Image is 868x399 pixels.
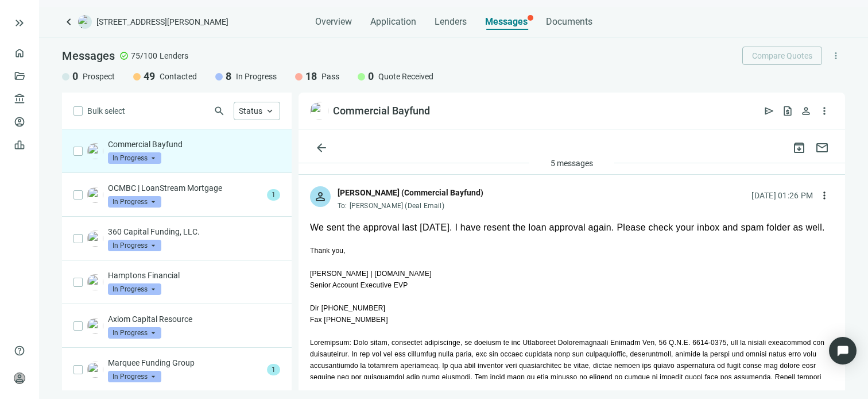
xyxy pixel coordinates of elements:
span: 1 [267,364,280,375]
div: Commercial Bayfund [333,104,430,118]
span: person [14,373,25,384]
span: In Progress [108,152,161,164]
span: 5 messages [551,159,593,168]
span: Contacted [160,71,197,82]
span: 18 [305,70,317,83]
span: Quote Received [378,71,433,82]
p: Marquee Funding Group [108,357,262,369]
span: mail [815,141,829,155]
span: Overview [315,16,352,28]
div: To: [338,201,483,210]
button: archive [788,136,811,159]
span: 0 [368,70,374,83]
span: more_vert [831,51,841,61]
button: mail [811,136,834,159]
span: request_quote [782,105,793,117]
span: arrow_back [315,141,328,155]
span: Prospect [83,71,115,82]
img: 24d43aff-89e2-4992-b51a-c358918be0bb [87,318,103,334]
span: Messages [62,49,115,63]
p: OCMBC | LoanStream Mortgage [108,182,262,194]
img: 9858a796-eca9-418d-aa88-888ee4c07641 [87,362,103,378]
span: person [800,105,812,117]
img: 0278059f-f991-450c-877e-6abce249b66d [87,231,103,247]
div: [PERSON_NAME] (Commercial Bayfund) [338,186,483,199]
span: Lenders [435,16,467,28]
button: more_vert [815,102,834,120]
button: more_vert [815,186,834,205]
p: Axiom Capital Resource [108,313,280,325]
button: Compare Quotes [742,47,822,65]
a: keyboard_arrow_left [62,15,76,29]
span: keyboard_arrow_up [265,106,275,116]
img: 2458f676-a6ad-4ebe-8943-e93485235b3a [310,102,328,120]
button: arrow_back [310,136,333,159]
p: Commercial Bayfund [108,139,280,150]
span: 49 [144,70,155,83]
span: search [214,105,225,117]
span: [PERSON_NAME] (Deal Email) [350,202,444,210]
button: more_vert [827,47,845,65]
span: 0 [72,70,78,83]
span: archive [792,141,806,155]
span: In Progress [108,371,161,382]
span: check_circle [119,51,129,60]
span: Pass [321,71,339,82]
span: 8 [226,70,231,83]
span: Lenders [160,50,188,62]
button: person [797,102,815,120]
button: send [760,102,778,120]
p: 360 Capital Funding, LLC. [108,226,280,237]
span: In Progress [108,196,161,208]
span: Messages [485,16,528,27]
div: Open Intercom Messenger [829,337,857,365]
span: Application [370,16,416,28]
span: Bulk select [87,105,125,117]
span: [STREET_ADDRESS][PERSON_NAME] [96,16,228,28]
span: more_vert [819,190,830,201]
img: 4a90dc5c-d610-4658-9954-2f075cf7de1b [87,274,103,290]
span: help [14,345,25,356]
button: request_quote [778,102,797,120]
p: Hamptons Financial [108,270,280,281]
span: 1 [267,189,280,201]
img: 2458f676-a6ad-4ebe-8943-e93485235b3a [87,143,103,159]
span: In Progress [108,240,161,251]
span: In Progress [108,283,161,295]
span: 75/100 [131,50,157,62]
span: In Progress [108,327,161,339]
div: [DATE] 01:26 PM [751,189,813,202]
button: keyboard_double_arrow_right [13,16,26,30]
span: Documents [546,16,592,28]
img: deal-logo [78,15,92,29]
span: person [313,190,327,204]
span: In Progress [236,71,277,82]
img: f96e009a-fb38-497d-b46b-ebf4f3a57aeb [87,187,103,203]
span: more_vert [819,105,830,117]
button: 5 messages [541,154,603,172]
span: account_balance [14,93,22,105]
span: send [764,105,775,117]
span: Status [239,106,262,116]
